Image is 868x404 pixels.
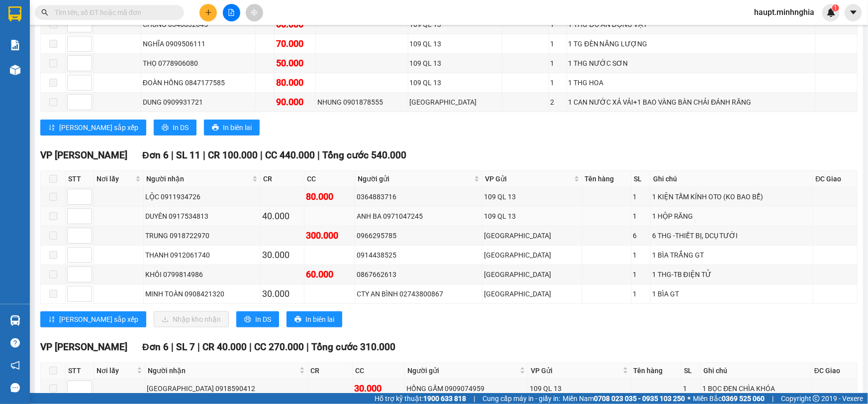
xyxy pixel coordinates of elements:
[262,287,302,301] div: 30.000
[652,288,811,299] div: 1 BÌA GT
[563,393,685,404] span: Miền Nam
[10,315,20,326] img: warehouse-icon
[408,34,503,54] td: 109 QL 13
[96,173,133,184] span: Nơi lấy
[40,341,127,353] span: VP [PERSON_NAME]
[813,171,858,187] th: ĐC Giao
[353,363,405,379] th: CC
[693,393,765,404] span: Miền Bắc
[276,95,314,109] div: 90.000
[633,269,649,280] div: 1
[306,190,353,204] div: 80.000
[530,383,629,394] div: 109 QL 13
[276,37,314,51] div: 70.000
[633,191,649,202] div: 1
[375,393,466,404] span: Hỗ trợ kỹ thuật:
[582,171,632,187] th: Tên hàng
[484,288,580,299] div: [GEOGRAPHIC_DATA]
[311,341,395,353] span: Tổng cước 310.000
[551,97,565,108] div: 2
[357,230,481,241] div: 0966295785
[143,38,254,49] div: NGHĨA 0909506111
[652,191,811,202] div: 1 KIỆN TẤM KÍNH OTO (KO BAO BỂ)
[306,268,353,281] div: 60.000
[176,149,200,161] span: SL 11
[244,316,251,324] span: printer
[203,149,205,161] span: |
[304,171,355,187] th: CC
[569,97,814,108] div: 1 CAN NƯỚC XẢ VẢI+1 BAO VÀNG BÀN CHẢI ĐÁNH RĂNG
[631,363,682,379] th: Tên hàng
[812,363,858,379] th: ĐC Giao
[633,211,649,222] div: 1
[317,149,320,161] span: |
[652,211,811,222] div: 1 HỘP RĂNG
[10,361,20,370] span: notification
[223,122,252,133] span: In biên lai
[410,38,501,49] div: 109 QL 13
[531,365,620,376] span: VP Gửi
[354,382,403,396] div: 30.000
[143,77,254,88] div: ĐOÀN HỒNG 0847177585
[212,124,219,132] span: printer
[10,65,20,75] img: warehouse-icon
[148,365,297,376] span: Người nhận
[484,230,580,241] div: [GEOGRAPHIC_DATA]
[10,383,20,393] span: message
[261,171,304,187] th: CR
[551,77,565,88] div: 1
[176,341,195,353] span: SL 7
[408,73,503,93] td: 109 QL 13
[294,316,301,324] span: printer
[66,171,94,187] th: STT
[10,338,20,348] span: question-circle
[410,97,501,108] div: [GEOGRAPHIC_DATA]
[59,122,138,133] span: [PERSON_NAME] sắp xếp
[10,40,20,50] img: solution-icon
[423,395,466,403] strong: 1900 633 818
[845,4,862,21] button: caret-down
[772,393,773,404] span: |
[96,365,135,376] span: Nơi lấy
[40,149,127,161] span: VP [PERSON_NAME]
[145,250,259,261] div: THANH 0912061740
[142,149,169,161] span: Đơn 6
[143,58,254,69] div: THỌ 0778906080
[276,76,314,90] div: 80.000
[482,393,560,404] span: Cung cấp máy in - giấy in:
[48,316,55,324] span: sort-ascending
[528,379,631,399] td: 109 QL 13
[147,383,306,394] div: [GEOGRAPHIC_DATA] 0918590412
[652,250,811,261] div: 1 BÌA TRẮNG GT
[834,4,837,11] span: 1
[407,365,518,376] span: Người gửi
[687,397,690,401] span: ⚪️
[651,171,813,187] th: Ghi chú
[262,209,302,223] div: 40.000
[408,93,503,112] td: Sài Gòn
[681,363,701,379] th: SL
[154,120,196,135] button: printerIn DS
[306,229,353,243] div: 300.000
[171,149,174,161] span: |
[569,38,814,49] div: 1 TG ĐÈN NĂNG LƯỢNG
[173,122,189,133] span: In DS
[569,77,814,88] div: 1 THG HOA
[357,269,481,280] div: 0867662613
[59,314,138,325] span: [PERSON_NAME] sắp xếp
[276,56,314,70] div: 50.000
[154,311,229,327] button: downloadNhập kho nhận
[484,250,580,261] div: [GEOGRAPHIC_DATA]
[484,269,580,280] div: [GEOGRAPHIC_DATA]
[703,383,810,394] div: 1 BỌC ĐEN CHÌA KHÓA
[408,54,503,73] td: 109 QL 13
[171,341,174,353] span: |
[746,6,822,18] span: haupt.minhnghia
[255,314,271,325] span: In DS
[48,124,55,132] span: sort-ascending
[484,211,580,222] div: 109 QL 13
[652,230,811,241] div: 6 THG -THIẾT BỊ, DCỤ TƯỚI
[146,173,250,184] span: Người nhận
[145,269,259,280] div: KHÔI 0799814986
[145,230,259,241] div: TRUNG 0918722970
